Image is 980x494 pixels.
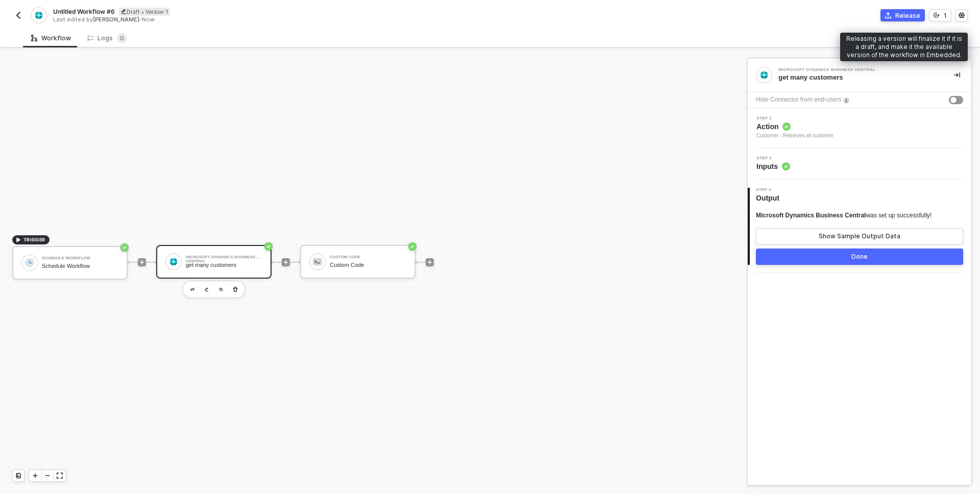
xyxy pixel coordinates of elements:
[42,263,118,269] div: Schedule Workflow
[756,156,790,160] span: Step 2
[843,97,849,104] img: icon-info
[53,7,115,16] span: Untitled Workflow #6
[778,68,932,72] div: Microsoft Dynamics Business Central
[840,33,968,61] div: Releasing a version will finalize it if it is a draft, and make it the available version of the w...
[756,193,783,203] span: Output
[759,70,769,80] img: integration-icon
[57,473,63,479] span: icon-expand
[330,255,406,259] div: Custom Code
[954,72,960,78] span: icon-collapse-right
[756,161,790,171] span: Inputs
[756,249,963,265] button: Done
[215,283,227,295] button: copy-block
[42,256,118,260] div: Schedule Workflow
[756,132,834,140] div: Customer - Retrieves all customer
[885,12,891,18] span: icon-commerce
[201,283,213,295] button: edit-cred
[93,16,139,23] span: [PERSON_NAME]
[12,9,24,21] button: back
[313,257,322,266] img: icon
[748,188,971,265] div: Step 3Output Microsoft Dynamics Business Centralwas set up successfully!Show Sample Output DataDone
[934,12,940,18] span: icon-versioning
[87,33,127,43] div: Logs
[283,259,289,265] span: icon-play
[120,243,129,252] span: icon-success-page
[330,262,406,268] div: Custom Code
[190,288,194,291] img: edit-cred
[25,258,34,267] img: icon
[32,473,38,479] span: icon-play
[748,156,971,171] div: Step 2Inputs
[748,116,971,140] div: Step 1Action Customer - Retrieves all customer
[219,287,223,291] img: copy-block
[121,9,127,14] span: icon-edit
[44,473,51,479] span: icon-minus
[186,262,262,268] div: get many customers
[186,255,262,259] div: Microsoft Dynamics Business Central
[756,188,783,192] span: Step 3
[31,34,71,42] div: Workflow
[23,236,45,244] span: TRIGGER
[117,33,127,43] sup: 0
[264,242,273,251] span: icon-success-page
[756,212,866,219] span: Microsoft Dynamics Business Central
[14,11,22,19] img: back
[851,253,868,261] div: Done
[959,12,965,18] span: icon-settings
[169,257,178,266] img: icon
[880,9,925,21] button: Release
[427,259,433,265] span: icon-play
[756,228,963,244] button: Show Sample Output Data
[756,121,834,132] span: Action
[15,237,21,243] span: icon-play
[929,9,951,21] button: 1
[756,95,841,105] div: Hide Connector from end-users
[944,11,947,20] div: 1
[205,287,209,292] img: edit-cred
[895,11,920,20] div: Release
[819,232,900,240] div: Show Sample Output Data
[756,116,834,120] span: Step 1
[186,283,199,295] button: edit-cred
[139,259,145,265] span: icon-play
[778,73,938,82] div: get many customers
[53,16,489,23] div: Last edited by - Now
[34,11,43,20] img: integration-icon
[408,242,416,251] span: icon-success-page
[119,8,170,16] div: Draft • Version 1
[756,211,932,220] div: was set up successfully!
